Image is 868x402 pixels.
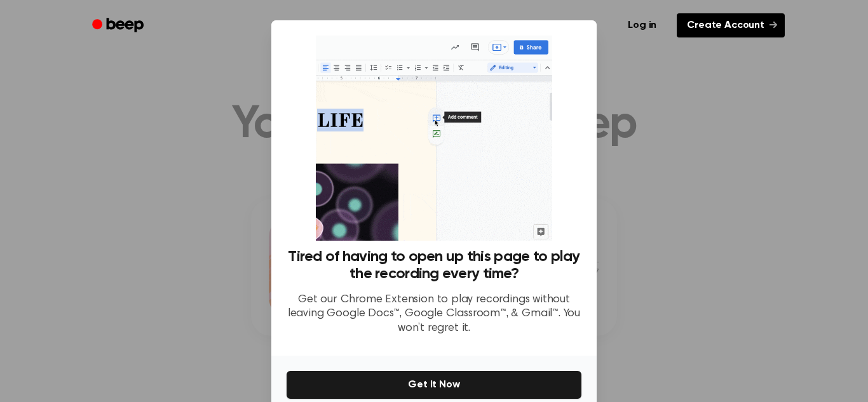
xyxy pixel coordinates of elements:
button: Get It Now [287,371,581,399]
a: Beep [83,13,155,38]
a: Log in [615,11,669,40]
img: Beep extension in action [316,36,552,241]
p: Get our Chrome Extension to play recordings without leaving Google Docs™, Google Classroom™, & Gm... [287,293,581,336]
h3: Tired of having to open up this page to play the recording every time? [287,248,581,283]
a: Create Account [677,13,785,37]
